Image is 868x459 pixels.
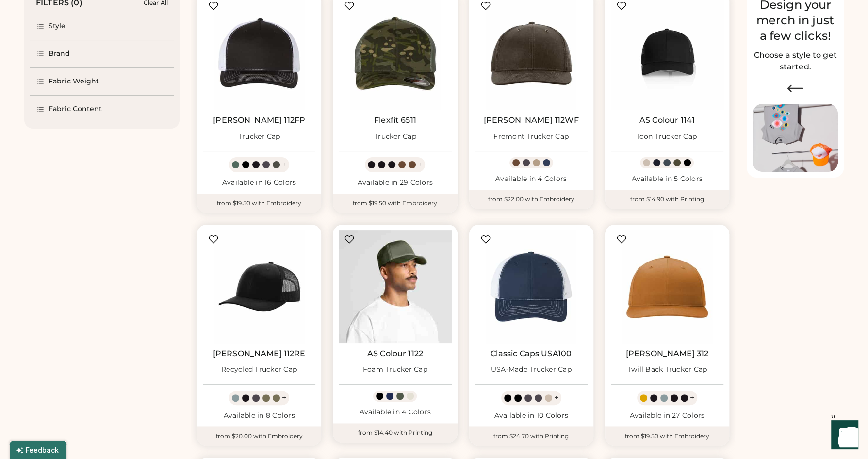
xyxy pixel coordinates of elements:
[605,190,729,209] div: from $14.90 with Printing
[475,174,588,184] div: Available in 4 Colors
[374,115,416,125] a: Flexfit 6511
[282,393,286,403] div: +
[418,159,422,170] div: +
[493,132,569,142] div: Fremont Trucker Cap
[49,49,70,59] div: Brand
[339,178,451,188] div: Available in 29 Colors
[475,230,588,343] img: Classic Caps USA100 USA-Made Trucker Cap
[753,49,838,73] h2: Choose a style to get started.
[363,365,427,375] div: Foam Trucker Cap
[822,415,864,457] iframe: Front Chat
[627,365,707,375] div: Twill Back Trucker Cap
[203,230,315,343] img: Richardson 112RE Recycled Trucker Cap
[238,132,280,142] div: Trucker Cap
[374,132,416,142] div: Trucker Cap
[49,77,99,86] div: Fabric Weight
[333,423,457,443] div: from $14.40 with Printing
[203,178,315,188] div: Available in 16 Colors
[753,104,838,172] img: Image of Lisa Congdon Eye Print on T-Shirt and Hat
[639,115,695,125] a: AS Colour 1141
[367,349,423,359] a: AS Colour 1122
[491,349,572,359] a: Classic Caps USA100
[690,393,694,403] div: +
[469,190,593,209] div: from $22.00 with Embroidery
[339,408,451,417] div: Available in 4 Colors
[49,21,66,31] div: Style
[221,365,297,375] div: Recycled Trucker Cap
[213,349,306,359] a: [PERSON_NAME] 112RE
[49,104,102,114] div: Fabric Content
[203,411,315,421] div: Available in 8 Colors
[484,115,579,125] a: [PERSON_NAME] 112WF
[213,115,305,125] a: [PERSON_NAME] 112FP
[605,426,729,446] div: from $19.50 with Embroidery
[475,411,588,421] div: Available in 10 Colors
[611,411,723,421] div: Available in 27 Colors
[469,426,593,446] div: from $24.70 with Printing
[611,230,723,343] img: Richardson 312 Twill Back Trucker Cap
[282,159,286,170] div: +
[611,174,723,184] div: Available in 5 Colors
[491,365,572,375] div: USA-Made Trucker Cap
[333,194,457,213] div: from $19.50 with Embroidery
[197,194,321,213] div: from $19.50 with Embroidery
[554,393,558,403] div: +
[197,426,321,446] div: from $20.00 with Embroidery
[638,132,697,142] div: Icon Trucker Cap
[339,230,451,343] img: AS Colour 1122 Foam Trucker Cap
[626,349,709,359] a: [PERSON_NAME] 312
